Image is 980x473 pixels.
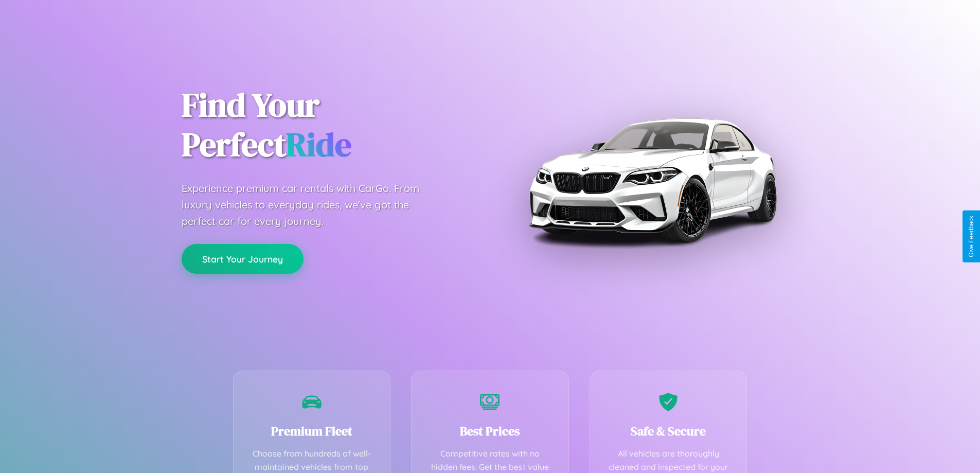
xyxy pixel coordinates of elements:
h3: Premium Fleet [249,423,375,440]
button: Start Your Journey [182,244,304,274]
h3: Best Prices [427,423,553,440]
img: Premium BMW car rental vehicle [524,51,781,309]
span: Ride [286,122,351,167]
h3: Safe & Secure [605,423,732,440]
div: Give Feedback [968,216,975,257]
h1: Find Your Perfect [182,85,475,165]
p: Experience premium car rentals with CarGo. From luxury vehicles to everyday rides, we've got the ... [182,180,439,230]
